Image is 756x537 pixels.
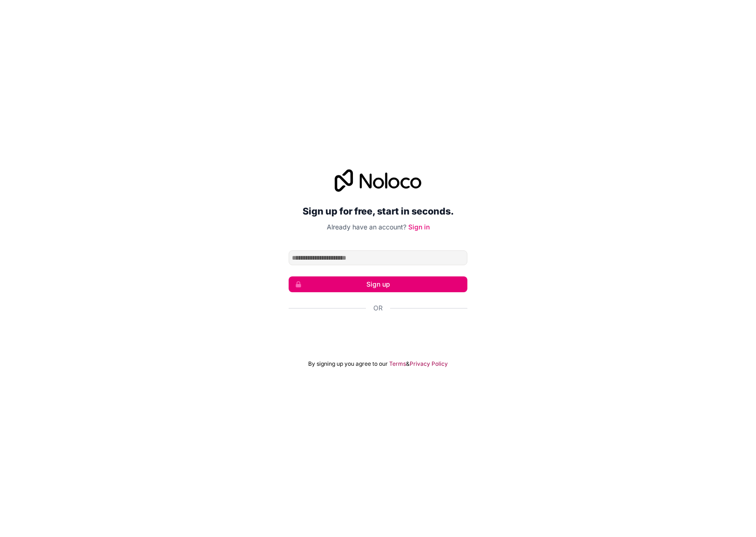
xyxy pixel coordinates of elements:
[289,203,467,220] h2: Sign up for free, start in seconds.
[406,360,410,368] span: &
[373,303,383,313] span: Or
[289,250,467,265] input: Email address
[410,360,448,368] a: Privacy Policy
[389,360,406,368] a: Terms
[408,223,430,231] a: Sign in
[308,360,388,368] span: By signing up you agree to our
[289,276,467,292] button: Sign up
[327,223,406,231] span: Already have an account?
